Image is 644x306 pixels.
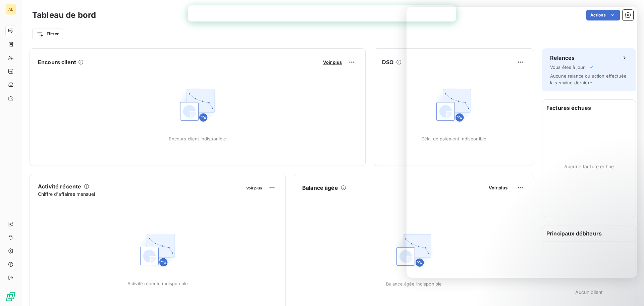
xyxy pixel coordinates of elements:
img: Empty state [176,84,219,127]
img: Empty state [136,228,179,271]
div: AL [5,4,16,15]
img: Empty state [392,229,435,272]
span: Voir plus [246,186,262,190]
h3: Tableau de bord [32,9,96,21]
button: Voir plus [244,185,264,191]
h6: Activité récente [38,182,81,190]
button: Voir plus [321,59,344,65]
h6: Encours client [38,58,76,66]
h6: DSO [382,58,393,66]
button: Filtrer [32,29,63,39]
iframe: Intercom live chat bannière [188,5,456,21]
span: Voir plus [323,59,342,65]
span: Encours client indisponible [169,136,226,141]
h6: Balance âgée [302,184,338,192]
img: Logo LeanPay [5,291,16,302]
iframe: Intercom live chat [407,7,637,278]
span: Balance âgée indisponible [386,281,442,287]
span: Activité récente indisponible [127,281,188,286]
iframe: Intercom live chat [621,283,637,299]
span: Aucun client [575,289,603,296]
span: Chiffre d'affaires mensuel [38,190,241,198]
